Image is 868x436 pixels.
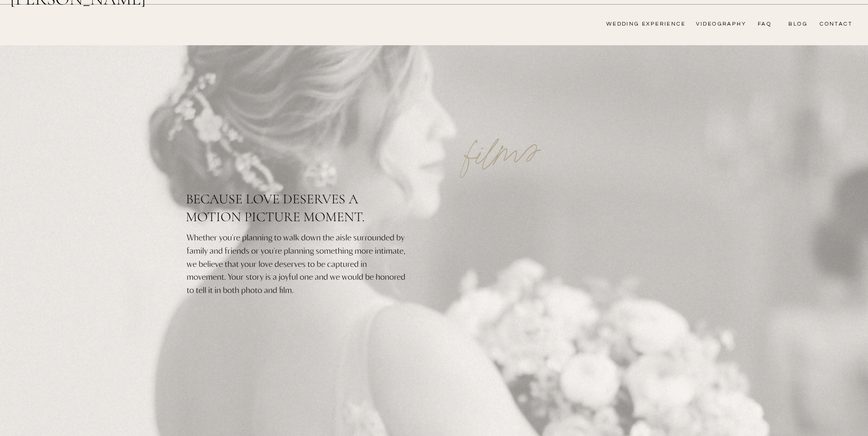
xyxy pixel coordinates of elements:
[186,190,410,246] h2: Because love deserves a motion picture moment.
[693,21,746,28] a: videography
[438,101,565,188] p: films
[446,170,728,337] iframe: 8BWzN1lzcPk
[187,231,406,309] p: Whether you're planning to walk down the aisle surrounded by family and friends or you're plannin...
[785,21,808,28] a: bLog
[753,21,771,28] a: FAQ
[593,21,685,28] a: wedding experience
[817,21,852,28] a: CONTACT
